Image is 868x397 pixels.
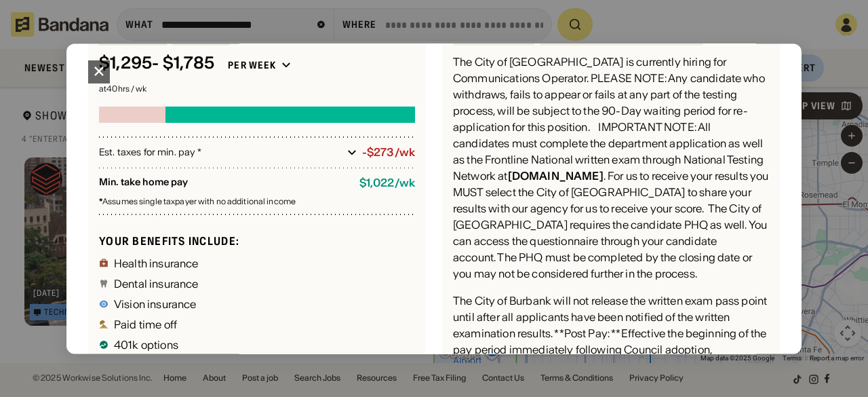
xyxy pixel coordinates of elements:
[362,147,415,159] div: -$273/wk
[99,86,415,94] div: at 40 hrs / wk
[114,299,197,309] div: Vision insurance
[114,319,177,330] div: Paid time off
[359,177,415,190] div: $ 1,022 / wk
[99,234,415,248] div: Your benefits include:
[114,258,199,269] div: Health insurance
[508,170,604,183] a: [DOMAIN_NAME]
[114,278,199,289] div: Dental insurance
[228,60,276,72] div: Per week
[99,146,342,159] div: Est. taxes for min. pay *
[99,54,214,74] div: $ 1,295 - $1,785
[99,198,415,206] div: Assumes single taxpayer with no additional income
[99,177,349,190] div: Min. take home pay
[453,54,769,282] div: The City of [GEOGRAPHIC_DATA] is currently hiring for Communications Operator. PLEASE NOTE: Any c...
[114,339,178,350] div: 401k options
